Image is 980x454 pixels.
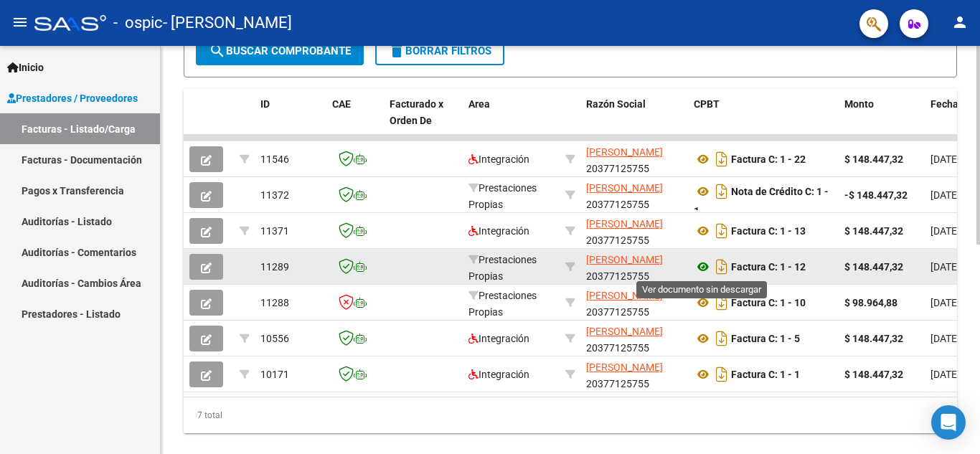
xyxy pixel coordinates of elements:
div: 20377125755 [586,180,682,210]
span: [PERSON_NAME] [586,254,663,265]
span: [DATE] [930,333,960,344]
strong: Factura C: 1 - 10 [731,297,806,308]
strong: $ 148.447,32 [844,225,903,237]
strong: $ 98.964,88 [844,297,897,308]
span: [PERSON_NAME] [586,146,663,158]
span: Buscar Comprobante [209,44,351,57]
datatable-header-cell: Monto [839,89,925,152]
span: Inicio [7,60,44,75]
strong: $ 148.447,32 [844,333,903,344]
i: Descargar documento [712,327,731,350]
div: 20377125755 [586,216,682,246]
span: ID [260,98,270,110]
datatable-header-cell: Area [463,89,560,152]
span: Monto [844,98,874,110]
strong: $ 148.447,32 [844,153,903,165]
mat-icon: delete [388,42,405,60]
span: [DATE] [930,189,960,201]
span: [PERSON_NAME] [586,290,663,301]
span: [DATE] [930,369,960,380]
strong: Nota de Crédito C: 1 - 1 [694,186,829,217]
mat-icon: person [951,14,969,31]
span: 11372 [260,189,289,201]
span: [PERSON_NAME] [586,218,663,230]
strong: Factura C: 1 - 1 [731,369,800,380]
span: 11288 [260,297,289,308]
span: - ospic [113,7,163,39]
span: Integración [468,333,529,344]
i: Descargar documento [712,148,731,171]
span: Razón Social [586,98,646,110]
span: Borrar Filtros [388,44,491,57]
span: Prestaciones Propias [468,290,537,318]
strong: $ 148.447,32 [844,261,903,273]
span: 10171 [260,369,289,380]
span: - [PERSON_NAME] [163,7,292,39]
span: [DATE] [930,225,960,237]
span: [DATE] [930,261,960,273]
div: 20377125755 [586,359,682,389]
strong: Factura C: 1 - 12 [731,261,806,273]
span: [DATE] [930,153,960,165]
span: [DATE] [930,297,960,308]
span: Prestaciones Propias [468,254,537,282]
i: Descargar documento [712,363,731,386]
div: 20377125755 [586,252,682,282]
span: CPBT [694,98,720,110]
div: 20377125755 [586,323,682,354]
button: Buscar Comprobante [196,37,364,65]
span: Integración [468,369,529,380]
mat-icon: search [209,42,226,60]
span: Facturado x Orden De [390,98,443,126]
span: [PERSON_NAME] [586,326,663,337]
span: Area [468,98,490,110]
span: Prestadores / Proveedores [7,90,138,106]
span: [PERSON_NAME] [586,182,663,194]
span: Prestaciones Propias [468,182,537,210]
strong: -$ 148.447,32 [844,189,908,201]
i: Descargar documento [712,291,731,314]
button: Borrar Filtros [375,37,504,65]
datatable-header-cell: ID [255,89,326,152]
span: CAE [332,98,351,110]
strong: Factura C: 1 - 5 [731,333,800,344]
span: 11289 [260,261,289,273]
datatable-header-cell: CPBT [688,89,839,152]
i: Descargar documento [712,255,731,278]
datatable-header-cell: Razón Social [580,89,688,152]
i: Descargar documento [712,219,731,242]
span: Integración [468,153,529,165]
strong: $ 148.447,32 [844,369,903,380]
strong: Factura C: 1 - 13 [731,225,806,237]
span: 11546 [260,153,289,165]
div: 7 total [184,397,957,433]
span: [PERSON_NAME] [586,361,663,373]
span: 11371 [260,225,289,237]
span: Integración [468,225,529,237]
datatable-header-cell: CAE [326,89,384,152]
datatable-header-cell: Facturado x Orden De [384,89,463,152]
div: Open Intercom Messenger [931,405,966,440]
i: Descargar documento [712,180,731,203]
strong: Factura C: 1 - 22 [731,153,806,165]
span: 10556 [260,333,289,344]
div: 20377125755 [586,288,682,318]
div: 20377125755 [586,144,682,174]
mat-icon: menu [11,14,29,31]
